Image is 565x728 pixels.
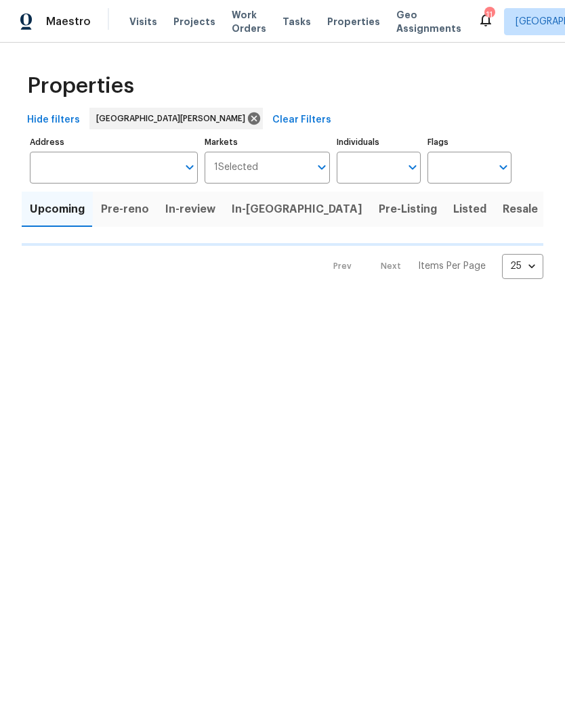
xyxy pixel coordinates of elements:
[282,17,311,26] span: Tasks
[173,15,215,28] span: Projects
[494,158,513,177] button: Open
[312,158,331,177] button: Open
[503,200,538,219] span: Resale
[232,8,266,35] span: Work Orders
[502,249,543,284] div: 25
[165,200,215,219] span: In-review
[453,200,486,219] span: Listed
[267,108,337,133] button: Clear Filters
[129,15,157,28] span: Visits
[205,138,331,146] label: Markets
[272,112,331,129] span: Clear Filters
[27,79,134,93] span: Properties
[327,15,380,28] span: Properties
[22,108,85,133] button: Hide filters
[30,200,85,219] span: Upcoming
[46,15,91,28] span: Maestro
[418,259,486,273] p: Items Per Page
[396,8,461,35] span: Geo Assignments
[484,8,494,22] div: 11
[320,254,543,279] nav: Pagination Navigation
[403,158,422,177] button: Open
[180,158,199,177] button: Open
[232,200,362,219] span: In-[GEOGRAPHIC_DATA]
[379,200,437,219] span: Pre-Listing
[89,108,263,129] div: [GEOGRAPHIC_DATA][PERSON_NAME]
[96,112,251,125] span: [GEOGRAPHIC_DATA][PERSON_NAME]
[427,138,511,146] label: Flags
[337,138,421,146] label: Individuals
[214,162,258,173] span: 1 Selected
[101,200,149,219] span: Pre-reno
[30,138,198,146] label: Address
[27,112,80,129] span: Hide filters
